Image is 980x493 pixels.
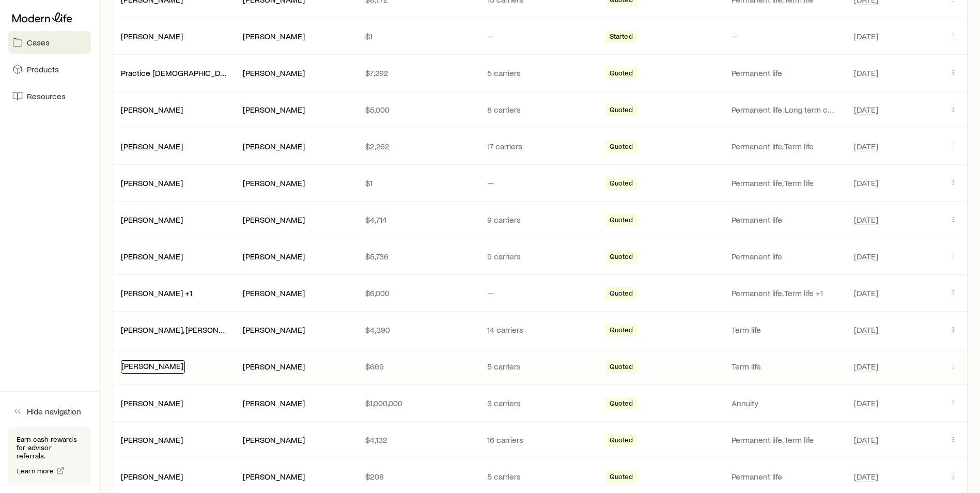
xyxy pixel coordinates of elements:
p: 16 carriers [487,435,593,445]
span: [DATE] [854,141,878,151]
p: 8 carriers [487,104,593,115]
p: Permanent life [732,251,837,261]
p: $4,132 [365,435,471,445]
div: [PERSON_NAME], [PERSON_NAME] [121,325,226,335]
div: [PERSON_NAME] [243,251,305,262]
a: [PERSON_NAME], [PERSON_NAME] [121,325,247,334]
p: $1 [365,178,471,188]
span: Quoted [610,252,633,263]
p: $5,736 [365,251,471,261]
span: Learn more [17,467,54,474]
div: [PERSON_NAME] [243,435,305,445]
span: Quoted [610,362,633,373]
a: [PERSON_NAME] [121,31,183,41]
div: [PERSON_NAME] [243,141,305,152]
div: [PERSON_NAME] [121,360,185,374]
div: [PERSON_NAME] [121,104,183,115]
div: [PERSON_NAME] [243,398,305,409]
a: [PERSON_NAME] [121,104,183,114]
p: Term life [732,361,837,372]
span: [DATE] [854,214,878,225]
span: [DATE] [854,31,878,41]
div: [PERSON_NAME] [243,31,305,42]
p: Permanent life [732,68,837,78]
span: [DATE] [854,288,878,298]
p: $7,292 [365,68,471,78]
span: Hide navigation [27,406,81,417]
div: [PERSON_NAME] [121,178,183,189]
span: [DATE] [854,361,878,372]
p: $669 [365,361,471,372]
p: $6,000 [365,288,471,298]
span: Quoted [610,436,633,446]
a: Cases [8,31,91,54]
div: [PERSON_NAME] [243,214,305,225]
div: [PERSON_NAME] [121,435,183,445]
div: [PERSON_NAME] [243,104,305,115]
span: Products [27,64,59,74]
div: [PERSON_NAME] [243,361,305,372]
p: Earn cash rewards for advisor referrals. [17,435,83,460]
span: [DATE] [854,178,878,188]
div: [PERSON_NAME] [243,178,305,189]
div: [PERSON_NAME] [243,325,305,335]
a: [PERSON_NAME] [121,471,183,481]
span: [DATE] [854,104,878,115]
p: 9 carriers [487,251,593,261]
span: Quoted [610,105,633,116]
div: [PERSON_NAME] +1 [121,288,192,299]
div: [PERSON_NAME] [121,398,183,409]
p: Permanent life, Long term care (linked benefit) [732,104,837,115]
div: Practice [DEMOGRAPHIC_DATA], [PERSON_NAME] [121,68,226,79]
p: $4,390 [365,325,471,335]
p: Annuity [732,398,837,408]
span: Quoted [610,289,633,300]
span: [DATE] [854,325,878,335]
p: — [732,31,837,41]
div: [PERSON_NAME] [243,471,305,482]
a: Practice [DEMOGRAPHIC_DATA], [PERSON_NAME] [121,68,301,78]
a: Products [8,58,91,81]
div: [PERSON_NAME] [121,214,183,225]
span: [DATE] [854,68,878,78]
a: [PERSON_NAME] [121,251,183,261]
p: Permanent life, Term life [732,178,837,188]
span: Cases [27,37,50,48]
span: [DATE] [854,471,878,482]
p: Permanent life [732,214,837,225]
p: $4,714 [365,214,471,225]
div: [PERSON_NAME] [243,68,305,79]
span: [DATE] [854,251,878,261]
span: Quoted [610,142,633,153]
span: Resources [27,91,66,101]
span: [DATE] [854,398,878,408]
div: Earn cash rewards for advisor referrals.Learn more [8,427,91,485]
p: $1 [365,31,471,41]
p: 3 carriers [487,398,593,408]
span: Quoted [610,399,633,410]
span: [DATE] [854,435,878,445]
p: $1,000,000 [365,398,471,408]
span: Quoted [610,326,633,336]
p: Permanent life [732,471,837,482]
p: 5 carriers [487,68,593,78]
a: [PERSON_NAME] [121,178,183,188]
span: Quoted [610,179,633,190]
p: $208 [365,471,471,482]
a: [PERSON_NAME] [121,398,183,408]
p: 17 carriers [487,141,593,151]
p: — [487,288,593,298]
button: Hide navigation [8,400,91,423]
p: Permanent life, Term life [732,141,837,151]
span: Quoted [610,215,633,226]
a: [PERSON_NAME] [121,361,183,371]
a: [PERSON_NAME] +1 [121,288,192,298]
p: 5 carriers [487,361,593,372]
a: [PERSON_NAME] [121,141,183,151]
p: 9 carriers [487,214,593,225]
p: $2,262 [365,141,471,151]
div: [PERSON_NAME] [243,288,305,299]
div: [PERSON_NAME] [121,471,183,482]
a: Resources [8,85,91,107]
p: 14 carriers [487,325,593,335]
